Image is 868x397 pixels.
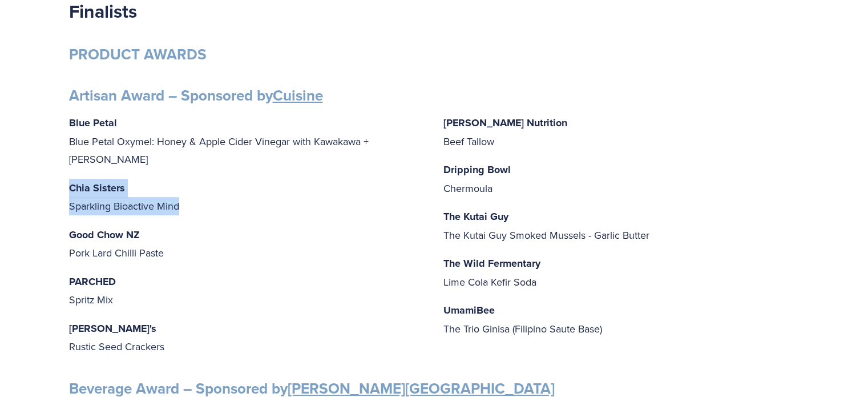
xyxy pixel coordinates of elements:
[69,181,125,195] strong: Chia Sisters
[69,321,156,336] strong: [PERSON_NAME]'s
[443,115,567,130] strong: [PERSON_NAME] Nutrition
[443,207,800,244] p: The Kutai Guy Smoked Mussels - Garlic Butter
[69,115,117,130] strong: Blue Petal
[69,272,425,309] p: Spritz Mix
[69,319,425,356] p: Rustic Seed Crackers
[443,161,800,197] p: Chermoula
[69,226,425,262] p: Pork Lard Chilli Paste
[443,162,511,177] strong: Dripping Bowl
[443,114,800,150] p: Beef Tallow
[69,179,425,215] p: Sparkling Bioactive Mind
[69,85,323,106] strong: Artisan Award – Sponsored by
[443,254,800,291] p: Lime Cola Kefir Soda
[69,227,140,242] strong: Good Chow NZ
[443,256,540,271] strong: The Wild Fermentary
[69,274,116,289] strong: PARCHED
[69,114,425,169] p: Blue Petal Oxymel: Honey & Apple Cider Vinegar with Kawakawa + [PERSON_NAME]
[69,43,207,65] strong: PRODUCT AWARDS
[443,301,800,338] p: The Trio Ginisa (Filipino Saute Base)
[443,303,495,318] strong: UmamiBee
[273,85,323,106] a: Cuisine
[443,209,508,224] strong: The Kutai Guy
